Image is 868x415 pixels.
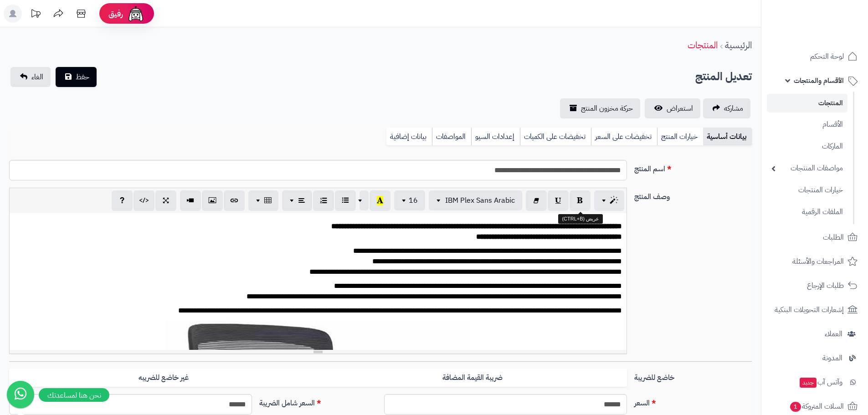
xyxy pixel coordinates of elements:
[256,394,380,409] label: السعر شامل الضريبة
[775,303,844,316] span: إشعارات التحويلات البنكية
[767,137,847,156] a: الماركات
[645,98,700,118] a: استعراض
[31,72,43,82] span: الغاء
[789,400,844,413] span: السلات المتروكة
[409,195,418,206] span: 16
[822,352,842,364] span: المدونة
[631,394,755,409] label: السعر
[24,5,47,25] a: تحديثات المنصة
[767,347,863,369] a: المدونة
[127,5,145,23] img: ai-face.png
[558,214,603,224] div: عريض (CTRL+B)
[581,103,633,114] span: حركة مخزون المنتج
[667,103,693,114] span: استعراض
[657,128,703,146] a: خيارات المنتج
[767,202,847,222] a: الملفات الرقمية
[810,50,844,63] span: لوحة التحكم
[631,188,755,202] label: وصف المنتج
[767,299,863,321] a: إشعارات التحويلات البنكية
[767,180,847,200] a: خيارات المنتجات
[445,195,515,206] span: IBM Plex Sans Arabic
[823,231,844,244] span: الطلبات
[631,369,755,383] label: خاضع للضريبة
[767,115,847,134] a: الأقسام
[767,159,847,178] a: مواصفات المنتجات
[807,279,844,292] span: طلبات الإرجاع
[767,323,863,345] a: العملاء
[725,38,752,52] a: الرئيسية
[799,376,842,389] span: وآتس آب
[386,128,432,146] a: بيانات إضافية
[520,128,591,146] a: تخفيضات على الكميات
[767,251,863,272] a: المراجعات والأسئلة
[688,38,718,52] a: المنتجات
[767,94,847,113] a: المنتجات
[432,128,471,146] a: المواصفات
[76,72,89,82] span: حفظ
[703,98,750,118] a: مشاركه
[767,226,863,248] a: الطلبات
[703,128,752,146] a: بيانات أساسية
[825,328,842,340] span: العملاء
[724,103,743,114] span: مشاركه
[790,401,801,412] span: 1
[471,128,520,146] a: إعدادات السيو
[9,369,318,387] label: غير خاضع للضريبه
[631,160,755,174] label: اسم المنتج
[318,369,627,387] label: ضريبة القيمة المضافة
[394,190,425,210] button: 16
[429,190,522,210] button: IBM Plex Sans Arabic
[767,46,863,67] a: لوحة التحكم
[591,128,657,146] a: تخفيضات على السعر
[792,255,844,268] span: المراجعات والأسئلة
[695,67,752,86] h2: تعديل المنتج
[806,7,859,26] img: logo-2.png
[794,74,844,87] span: الأقسام والمنتجات
[108,8,123,19] span: رفيق
[560,98,640,118] a: حركة مخزون المنتج
[56,67,97,87] button: حفظ
[10,67,51,87] a: الغاء
[767,275,863,297] a: طلبات الإرجاع
[767,371,863,393] a: وآتس آبجديد
[800,378,817,388] span: جديد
